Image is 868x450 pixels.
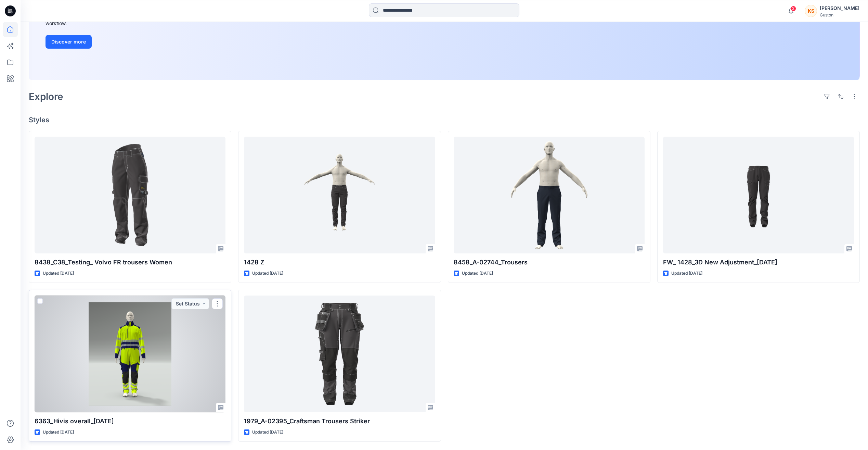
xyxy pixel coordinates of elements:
[791,6,796,11] span: 2
[252,270,283,277] p: Updated [DATE]
[35,137,225,253] a: 8438_C38_Testing_ Volvo FR trousers Women
[244,258,435,267] p: 1428 Z
[252,429,283,436] p: Updated [DATE]
[29,91,63,102] h2: Explore
[663,258,854,267] p: FW_ 1428_3D New Adjustment_[DATE]
[671,270,702,277] p: Updated [DATE]
[454,258,645,267] p: 8458_A-02744_Trousers
[454,137,645,253] a: 8458_A-02744_Trousers
[35,296,225,412] a: 6363_Hivis overall_01-09-2025
[805,5,817,17] div: KS
[46,35,199,49] a: Discover more
[35,258,225,267] p: 8438_C38_Testing_ Volvo FR trousers Women
[244,416,435,426] p: 1979_A-02395_Craftsman Trousers Striker
[46,35,92,49] button: Discover more
[820,4,859,12] div: [PERSON_NAME]
[244,296,435,412] a: 1979_A-02395_Craftsman Trousers Striker
[43,429,74,436] p: Updated [DATE]
[820,12,859,17] div: Guston
[244,137,435,253] a: 1428 Z
[35,416,225,426] p: 6363_Hivis overall_[DATE]
[29,116,860,124] h4: Styles
[43,270,74,277] p: Updated [DATE]
[663,137,854,253] a: FW_ 1428_3D New Adjustment_09-09-2025
[462,270,493,277] p: Updated [DATE]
